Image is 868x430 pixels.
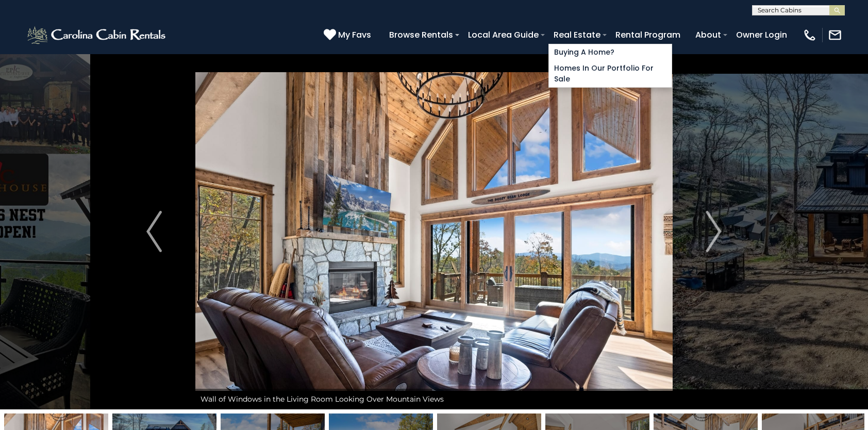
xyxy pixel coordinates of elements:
a: My Favs [324,28,374,42]
a: Real Estate [548,26,606,44]
img: White-1-2.png [26,25,169,45]
span: My Favs [338,28,371,41]
a: Buying A Home? [549,44,672,60]
img: arrow [706,211,722,252]
a: About [690,26,726,44]
a: Local Area Guide [463,26,544,44]
img: arrow [146,211,162,252]
a: Homes in Our Portfolio For Sale [549,60,672,87]
a: Owner Login [731,26,792,44]
img: phone-regular-white.png [803,28,817,42]
a: Rental Program [610,26,686,44]
button: Next [673,54,755,409]
div: Wall of Windows in the Living Room Looking Over Mountain Views [195,389,673,409]
img: mail-regular-white.png [828,28,842,42]
a: Browse Rentals [384,26,458,44]
button: Previous [113,54,195,409]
